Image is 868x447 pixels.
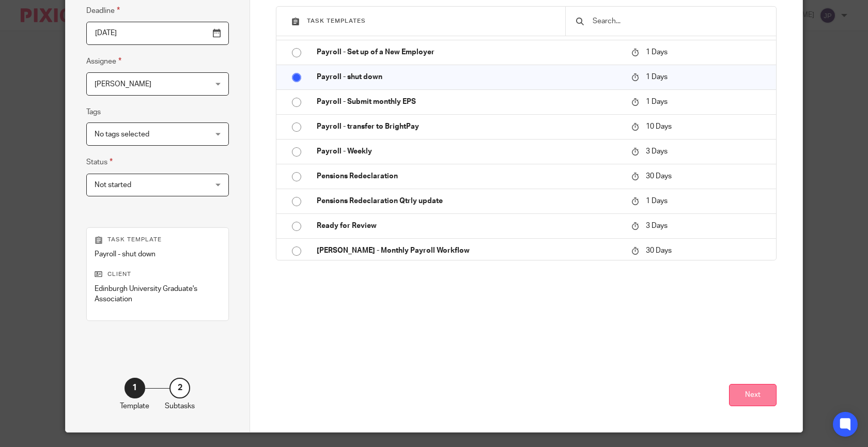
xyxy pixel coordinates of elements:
[95,131,149,138] span: No tags selected
[646,73,668,81] span: 1 Days
[125,378,145,398] div: 1
[86,156,113,168] label: Status
[646,173,672,180] span: 30 Days
[169,378,190,398] div: 2
[95,81,151,88] span: [PERSON_NAME]
[95,181,131,189] span: Not started
[317,171,621,181] p: Pensions Redeclaration
[317,221,621,231] p: Ready for Review
[646,222,668,229] span: 3 Days
[86,107,101,117] label: Tags
[317,196,621,206] p: Pensions Redeclaration Qtrly update
[317,245,621,256] p: [PERSON_NAME] - Monthly Payroll Workflow
[317,97,621,107] p: Payroll - Submit monthly EPS
[307,18,366,24] span: Task templates
[86,55,121,67] label: Assignee
[317,146,621,157] p: Payroll - Weekly
[95,236,221,244] p: Task template
[646,197,668,205] span: 1 Days
[120,401,149,411] p: Template
[165,401,195,411] p: Subtasks
[646,98,668,105] span: 1 Days
[95,249,221,259] p: Payroll - shut down
[729,384,777,406] button: Next
[317,121,621,132] p: Payroll - transfer to BrightPay
[86,5,120,17] label: Deadline
[592,16,766,27] input: Search...
[646,247,672,254] span: 30 Days
[317,72,621,82] p: Payroll - shut down
[317,47,621,57] p: Payroll - Set up of a New Employer
[95,270,221,279] p: Client
[646,148,668,155] span: 3 Days
[646,49,668,56] span: 1 Days
[95,284,221,305] p: Edinburgh University Graduate's Association
[646,123,672,130] span: 10 Days
[86,22,229,45] input: Pick a date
